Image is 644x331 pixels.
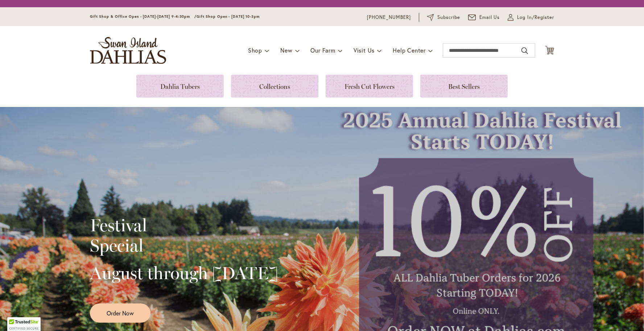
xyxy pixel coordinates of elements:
[517,14,554,21] span: Log In/Register
[90,37,166,64] a: store logo
[90,215,278,256] h2: Festival Special
[248,46,262,54] span: Shop
[521,45,528,57] button: Search
[427,14,460,21] a: Subscribe
[354,46,375,54] span: Visit Us
[310,46,335,54] span: Our Farm
[437,14,460,21] span: Subscribe
[479,14,500,21] span: Email Us
[7,317,41,331] div: TrustedSite Certified
[90,14,197,19] span: Gift Shop & Office Open - [DATE]-[DATE] 9-4:30pm /
[90,263,278,283] h2: August through [DATE]
[393,46,426,54] span: Help Center
[280,46,292,54] span: New
[90,303,150,323] a: Order Now
[107,309,134,317] span: Order Now
[197,14,260,19] span: Gift Shop Open - [DATE] 10-3pm
[468,14,500,21] a: Email Us
[367,14,411,21] a: [PHONE_NUMBER]
[508,14,554,21] a: Log In/Register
